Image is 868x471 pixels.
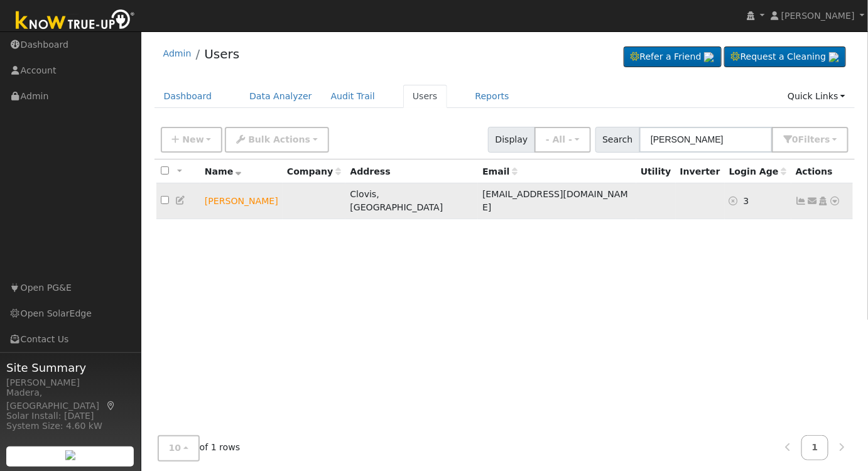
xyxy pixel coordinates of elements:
a: Reports [466,85,519,108]
a: No login access [729,196,744,206]
a: Refer a Friend [624,46,722,68]
a: Map [106,401,117,411]
button: 0Filters [772,127,849,153]
a: Login As [818,196,829,206]
a: Audit Trail [322,85,384,108]
a: Users [204,46,239,62]
a: Dashboard [155,85,222,108]
span: s [825,134,830,144]
span: Filter [798,134,830,144]
a: Data Analyzer [240,85,322,108]
button: Bulk Actions [225,127,328,153]
a: Quick Links [778,85,855,108]
button: - All - [534,127,591,153]
div: [PERSON_NAME] [6,376,134,389]
a: Request a Cleaning [724,46,846,68]
a: 1 [801,436,829,460]
img: retrieve [704,52,714,62]
img: retrieve [829,52,839,62]
span: 09/15/2025 8:02:23 AM [744,196,749,206]
div: Inverter [680,165,720,178]
td: Lead [200,183,283,219]
span: Company name [287,166,341,176]
span: 10 [169,443,182,453]
a: Edit User [175,195,187,205]
span: Site Summary [6,359,134,376]
div: Solar Install: [DATE] [6,409,134,423]
span: Search [595,127,640,153]
input: Search [639,127,773,153]
span: [EMAIL_ADDRESS][DOMAIN_NAME] [482,189,628,212]
a: Not connected [796,196,807,206]
button: New [161,127,223,153]
span: New [182,134,203,144]
span: [PERSON_NAME] [781,11,855,21]
div: System Size: 4.60 kW [6,420,134,433]
span: Name [205,166,242,176]
span: Bulk Actions [248,134,310,144]
img: retrieve [65,450,75,460]
a: ronmagmel@gmail.com [807,195,818,208]
img: Know True-Up [9,7,141,35]
span: Days since last login [729,166,787,176]
td: Clovis, [GEOGRAPHIC_DATA] [345,183,478,219]
a: Admin [163,48,192,58]
div: Madera, [GEOGRAPHIC_DATA] [6,386,134,413]
span: of 1 rows [158,436,241,462]
div: Address [350,165,474,178]
button: 10 [158,436,200,462]
a: Users [403,85,447,108]
a: Other actions [830,195,841,208]
div: Actions [796,165,849,178]
div: Utility [641,165,671,178]
span: Display [488,127,535,153]
span: Email [482,166,518,176]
